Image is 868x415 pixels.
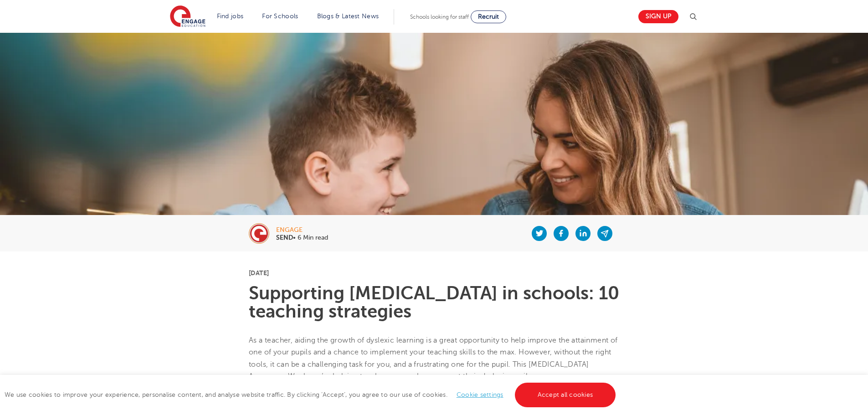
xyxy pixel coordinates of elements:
span: Recruit [478,13,499,20]
a: Sign up [638,10,678,23]
a: Accept all cookies [515,383,616,407]
p: • 6 Min read [276,235,328,241]
span: We use cookies to improve your experience, personalise content, and analyse website traffic. By c... [5,391,618,398]
p: [DATE] [249,270,619,276]
a: Find jobs [217,13,244,20]
img: Engage Education [170,5,205,28]
a: Cookie settings [457,391,503,398]
a: For Schools [262,13,298,20]
a: Recruit [471,10,506,23]
b: SEND [276,234,293,241]
a: Blogs & Latest News [317,13,379,20]
span: Schools looking for staff [410,14,469,20]
div: engage [276,227,328,233]
h1: Supporting [MEDICAL_DATA] in schools: 10 teaching strategies [249,284,619,321]
span: As a teacher, aiding the growth of dyslexic learning is a great opportunity to help improve the a... [249,336,618,380]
